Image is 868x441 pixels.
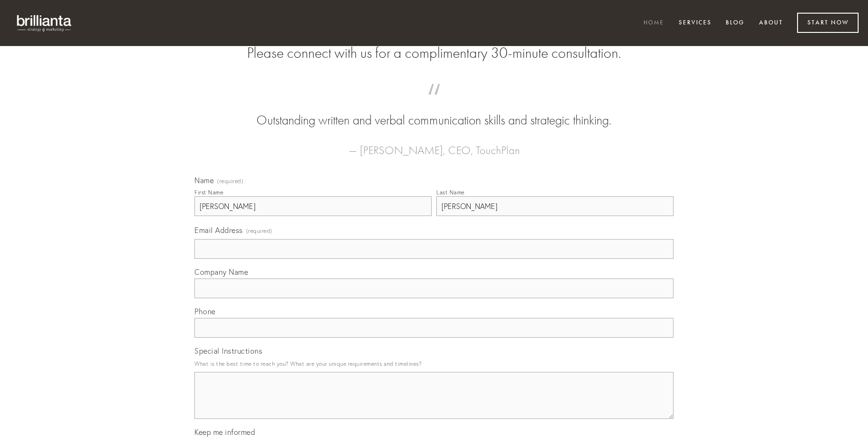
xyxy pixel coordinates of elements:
[194,346,262,356] span: Special Instructions
[194,427,255,437] span: Keep me informed
[797,13,859,33] a: Start Now
[217,178,243,184] span: (required)
[9,9,80,37] img: brillianta - research, strategy, marketing
[720,15,751,31] a: Blog
[194,307,216,316] span: Phone
[673,15,718,31] a: Services
[246,224,272,237] span: (required)
[194,44,674,62] h2: Please connect with us for a complimentary 30-minute consultation.
[194,189,223,196] div: First Name
[194,176,214,185] span: Name
[209,93,659,130] blockquote: Outstanding written and verbal communication skills and strategic thinking.
[194,357,674,370] p: What is the best time to reach you? What are your unique requirements and timelines?
[637,15,670,31] a: Home
[194,267,248,277] span: Company Name
[436,189,465,196] div: Last Name
[209,130,659,160] figcaption: — [PERSON_NAME], CEO, TouchPlan
[209,93,659,111] span: “
[194,225,243,235] span: Email Address
[753,15,789,31] a: About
